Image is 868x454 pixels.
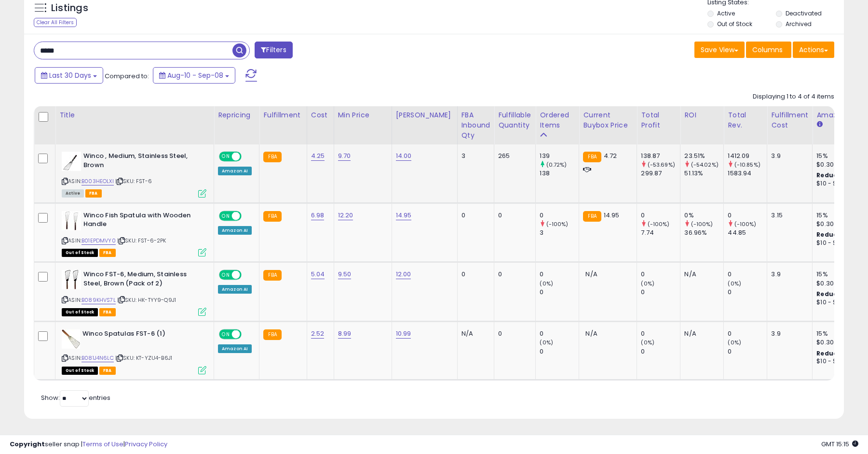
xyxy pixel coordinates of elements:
[583,152,601,162] small: FBA
[115,177,152,185] span: | SKU: FST-6
[396,211,412,220] a: 14.95
[793,42,834,58] button: Actions
[83,270,201,290] b: Winco FST-6, Medium, Stainless Steel, Brown (Pack of 2)
[641,288,680,297] div: 0
[220,212,232,220] span: ON
[728,347,767,356] div: 0
[641,270,680,279] div: 0
[461,110,490,141] div: FBA inbound Qty
[396,110,453,120] div: [PERSON_NAME]
[540,339,553,346] small: (0%)
[218,167,252,175] div: Amazon AI
[81,296,116,304] a: B089KHVS7L
[546,161,567,169] small: (0.72%)
[62,211,81,230] img: 41Bn4KoduBL._SL40_.jpg
[255,42,292,58] button: Filters
[105,71,149,81] span: Compared to:
[62,189,84,198] span: All listings currently available for purchase on Amazon
[311,211,325,220] a: 6.98
[728,110,763,130] div: Total Rev.
[498,152,528,160] div: 265
[62,211,206,256] div: ASIN:
[648,220,670,228] small: (-100%)
[62,308,98,316] span: All listings that are currently out of stock and unavailable for purchase on Amazon
[117,296,176,304] span: | SKU: HK-TYY9-Q9J1
[311,270,325,279] a: 5.04
[10,440,167,449] div: seller snap | |
[641,329,680,338] div: 0
[641,152,680,160] div: 138.87
[240,153,256,161] span: OFF
[498,270,528,279] div: 0
[396,151,412,161] a: 14.00
[81,177,114,185] a: B003HEOLXI
[786,20,812,28] label: Archived
[338,110,388,120] div: Min Price
[62,270,81,289] img: 41Ik-JXbAhL._SL40_.jpg
[81,354,114,362] a: B081J4N6LC
[218,285,252,294] div: Amazon AI
[604,211,620,220] span: 14.95
[694,42,745,58] button: Save View
[734,161,760,169] small: (-10.85%)
[728,169,767,178] div: 1583.94
[461,270,487,279] div: 0
[82,329,200,341] b: Winco Spatulas FST-6 (1)
[728,288,767,297] div: 0
[115,354,172,362] span: | SKU: KT-YZU4-B6J1
[62,249,98,257] span: All listings that are currently out of stock and unavailable for purchase on Amazon
[684,329,716,338] div: N/A
[771,152,805,160] div: 3.9
[753,92,834,101] div: Displaying 1 to 4 of 4 items
[220,271,232,279] span: ON
[49,71,91,80] span: Last 30 Days
[218,344,252,353] div: Amazon AI
[684,270,716,279] div: N/A
[311,151,325,161] a: 4.25
[540,270,579,279] div: 0
[85,189,102,198] span: FBA
[734,220,757,228] small: (-100%)
[540,288,579,297] div: 0
[311,110,330,120] div: Cost
[821,440,858,449] span: 2025-10-9 15:15 GMT
[311,329,325,339] a: 2.52
[99,249,116,257] span: FBA
[125,440,167,449] a: Privacy Policy
[746,42,791,58] button: Columns
[83,152,201,172] b: Winco , Medium, Stainless Steel, Brown
[540,228,579,237] div: 3
[263,152,281,162] small: FBA
[585,270,597,279] span: N/A
[62,152,81,171] img: 21WcqWVoAvL._SL40_.jpg
[641,347,680,356] div: 0
[338,329,352,339] a: 8.99
[648,161,675,169] small: (-53.69%)
[717,20,752,28] label: Out of Stock
[728,339,741,346] small: (0%)
[82,440,123,449] a: Terms of Use
[220,330,232,339] span: ON
[752,45,783,55] span: Columns
[263,110,302,120] div: Fulfillment
[62,329,80,349] img: 41ovncZhl6L._SL40_.jpg
[691,161,719,169] small: (-54.02%)
[240,212,256,220] span: OFF
[338,270,352,279] a: 9.50
[771,211,805,220] div: 3.15
[771,329,805,338] div: 3.9
[62,270,206,315] div: ASIN:
[461,152,487,160] div: 3
[546,220,569,228] small: (-100%)
[728,152,767,160] div: 1412.09
[540,110,575,130] div: Ordered Items
[10,440,45,449] strong: Copyright
[81,237,116,245] a: B01EPDMVY0
[83,211,201,231] b: Winco Fish Spatula with Wooden Handle
[771,110,808,130] div: Fulfillment Cost
[117,237,166,244] span: | SKU: FST-6-2PK
[338,211,353,220] a: 12.20
[338,151,351,161] a: 9.70
[498,211,528,220] div: 0
[396,329,411,339] a: 10.99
